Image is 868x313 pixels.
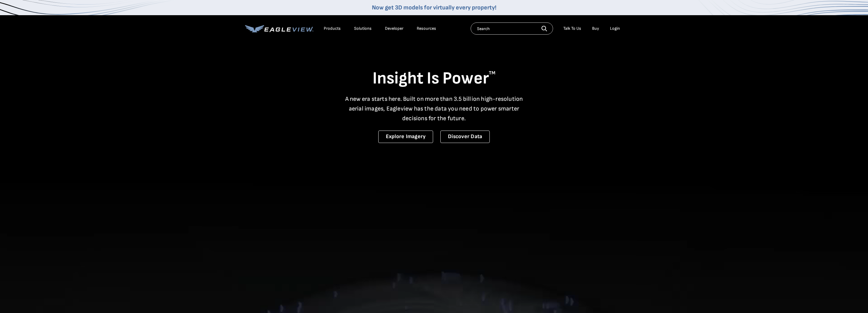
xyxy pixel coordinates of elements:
sup: TM [489,70,495,76]
div: Solutions [354,26,372,31]
h1: Insight Is Power [245,68,623,89]
a: Explore Imagery [378,131,433,143]
p: A new era starts here. Built on more than 3.5 billion high-resolution aerial images, Eagleview ha... [341,94,527,123]
div: Resources [417,26,436,31]
a: Buy [592,26,599,31]
a: Discover Data [440,131,490,143]
div: Products [324,26,341,31]
div: Talk To Us [563,26,581,31]
a: Now get 3D models for virtually every property! [372,4,496,11]
div: Login [610,26,620,31]
a: Developer [385,26,403,31]
input: Search [471,22,553,35]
